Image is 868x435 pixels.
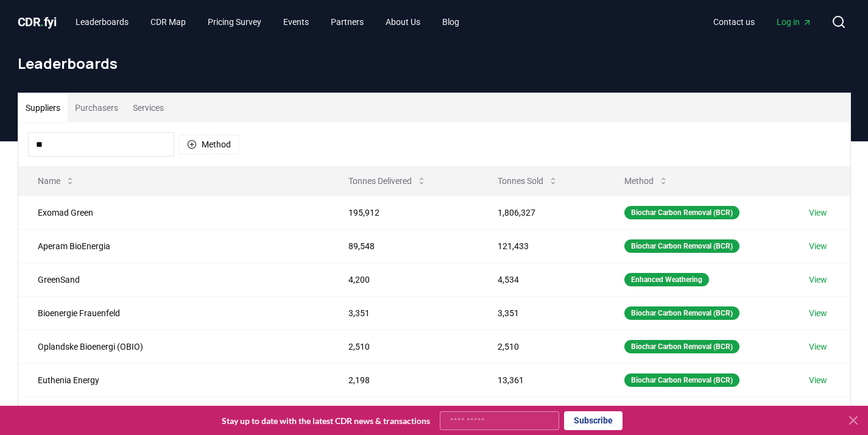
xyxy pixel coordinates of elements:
[624,206,739,219] div: Biochar Carbon Removal (BCR)
[339,169,436,193] button: Tonnes Delivered
[624,340,739,353] div: Biochar Carbon Removal (BCR)
[478,296,605,330] td: 3,351
[478,330,605,363] td: 2,510
[329,263,478,296] td: 4,200
[704,11,764,33] a: Contact us
[18,54,851,73] h1: Leaderboards
[18,93,68,122] button: Suppliers
[18,263,330,296] td: GreenSand
[432,11,469,33] a: Blog
[321,11,373,33] a: Partners
[141,11,196,33] a: CDR Map
[478,229,605,263] td: 121,433
[809,374,827,386] a: View
[478,263,605,296] td: 4,534
[777,16,812,28] span: Log in
[809,274,827,286] a: View
[329,196,478,229] td: 195,912
[18,196,330,229] td: Exomad Green
[376,11,430,33] a: About Us
[18,397,330,430] td: Bussme Energy
[809,240,827,252] a: View
[66,11,469,33] nav: Main
[329,397,478,430] td: 1,980
[478,363,605,397] td: 13,361
[273,11,319,33] a: Events
[809,207,827,219] a: View
[809,341,827,353] a: View
[18,296,330,330] td: Bioenergie Frauenfeld
[179,135,239,154] button: Method
[624,373,739,387] div: Biochar Carbon Removal (BCR)
[329,296,478,330] td: 3,351
[767,11,822,33] a: Log in
[488,169,568,193] button: Tonnes Sold
[18,13,57,30] a: CDR.fyi
[125,93,171,122] button: Services
[18,363,330,397] td: Euthenia Energy
[478,397,605,430] td: 4,589
[18,229,330,263] td: Aperam BioEnergia
[624,306,739,320] div: Biochar Carbon Removal (BCR)
[18,330,330,363] td: Oplandske Bioenergi (OBIO)
[66,11,138,33] a: Leaderboards
[624,239,739,253] div: Biochar Carbon Removal (BCR)
[329,363,478,397] td: 2,198
[198,11,271,33] a: Pricing Survey
[704,11,822,33] nav: Main
[478,196,605,229] td: 1,806,327
[809,307,827,319] a: View
[329,330,478,363] td: 2,510
[18,15,57,29] span: CDR fyi
[615,169,678,193] button: Method
[68,93,125,122] button: Purchasers
[28,169,85,193] button: Name
[329,229,478,263] td: 89,548
[624,273,709,286] div: Enhanced Weathering
[40,15,44,29] span: .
